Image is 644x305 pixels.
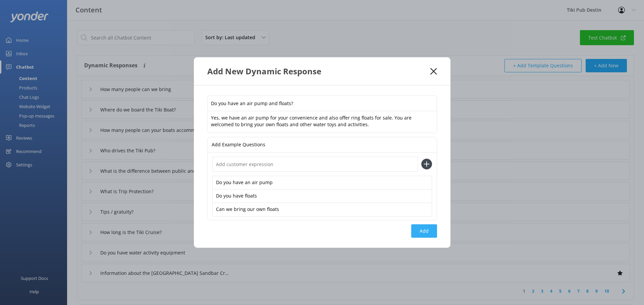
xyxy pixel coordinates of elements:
textarea: Yes, we have an air pump for your convenience and also offer ring floats for sale. You are welcom... [208,111,437,132]
div: Do you have floats [212,189,432,203]
p: Add Example Questions [212,137,265,152]
input: Type a new question... [208,96,437,111]
div: Do you have an air pump [212,176,432,190]
div: Add New Dynamic Response [207,66,431,77]
div: Can we bring our own floats [212,203,432,217]
button: Add [411,224,437,238]
input: Add customer expression [212,157,418,172]
button: Close [430,68,437,75]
